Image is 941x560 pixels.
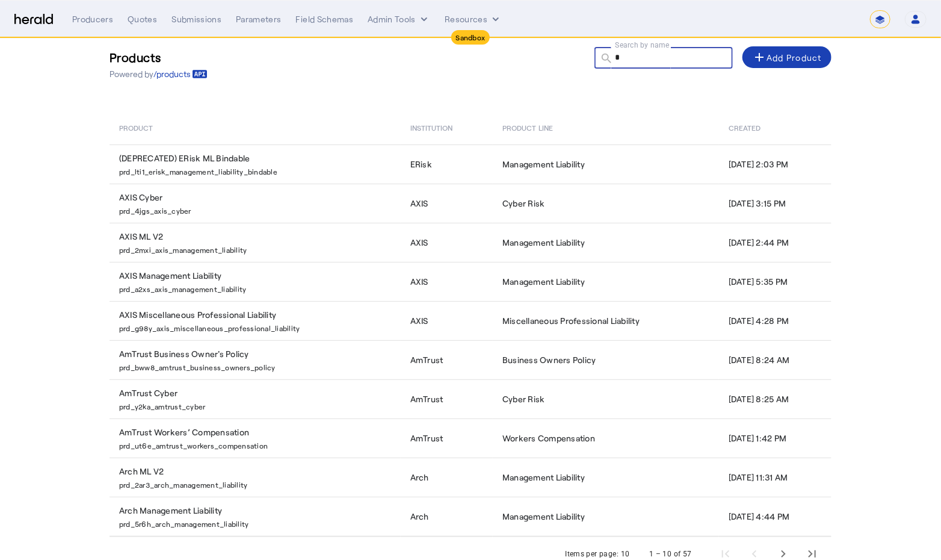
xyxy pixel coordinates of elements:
[493,111,719,145] th: Product Line
[401,418,493,458] td: AmTrust
[110,379,401,418] td: AmTrust Cyber
[401,223,493,262] td: AXIS
[119,282,396,294] p: prd_a2xs_axis_management_liability
[719,458,831,497] td: [DATE] 11:31 AM
[119,360,396,372] p: prd_bww8_amtrust_business_owners_policy
[719,301,831,340] td: [DATE] 4:28 PM
[451,30,490,45] div: Sandbox
[119,204,396,216] p: prd_4jgs_axis_cyber
[719,145,831,184] td: [DATE] 2:03 PM
[719,340,831,379] td: [DATE] 8:24 AM
[752,50,767,64] mat-icon: add
[110,184,401,223] td: AXIS Cyber
[621,548,630,560] div: 10
[719,262,831,301] td: [DATE] 5:35 PM
[493,418,719,458] td: Workers Compensation
[401,458,493,497] td: Arch
[493,340,719,379] td: Business Owners Policy
[110,68,208,80] p: Powered by
[594,52,615,67] mat-icon: search
[110,458,401,497] td: Arch ML V2
[719,379,831,418] td: [DATE] 8:25 AM
[719,418,831,458] td: [DATE] 1:42 PM
[14,14,53,25] img: Herald Logo
[110,340,401,379] td: AmTrust Business Owner's Policy
[719,184,831,223] td: [DATE] 3:15 PM
[401,111,493,145] th: Institution
[401,301,493,340] td: AXIS
[493,262,719,301] td: Management Liability
[742,46,831,68] button: Add Product
[493,379,719,418] td: Cyber Risk
[119,478,396,490] p: prd_2ar3_arch_management_liability
[119,321,396,333] p: prd_g98y_axis_miscellaneous_professional_liability
[119,438,396,450] p: prd_ut6e_amtrust_workers_compensation
[719,497,831,537] td: [DATE] 4:44 PM
[110,497,401,537] td: Arch Management Liability
[236,13,282,25] div: Parameters
[401,262,493,301] td: AXIS
[110,49,208,66] h3: Products
[119,517,396,529] p: prd_5r6h_arch_management_liability
[128,13,157,25] div: Quotes
[110,145,401,184] td: (DEPRECATED) ERisk ML Bindable
[719,111,831,145] th: Created
[110,223,401,262] td: AXIS ML V2
[368,13,430,25] button: internal dropdown menu
[719,223,831,262] td: [DATE] 2:44 PM
[119,243,396,255] p: prd_2mxi_axis_management_liability
[565,548,619,560] div: Items per page:
[649,548,692,560] div: 1 – 10 of 57
[493,497,719,537] td: Management Liability
[493,145,719,184] td: Management Liability
[493,458,719,497] td: Management Liability
[110,301,401,340] td: AXIS Miscellaneous Professional Liability
[110,418,401,458] td: AmTrust Workers’ Compensation
[493,223,719,262] td: Management Liability
[119,164,396,176] p: prd_lti1_erisk_management_liability_bindable
[401,184,493,223] td: AXIS
[445,13,502,25] button: Resources dropdown menu
[615,41,670,49] mat-label: Search by name
[493,184,719,223] td: Cyber Risk
[296,13,354,25] div: Field Schemas
[110,111,401,145] th: Product
[171,13,221,25] div: Submissions
[401,340,493,379] td: AmTrust
[401,379,493,418] td: AmTrust
[752,50,822,64] div: Add Product
[119,399,396,411] p: prd_y2ka_amtrust_cyber
[493,301,719,340] td: Miscellaneous Professional Liability
[72,13,113,25] div: Producers
[401,497,493,537] td: Arch
[401,145,493,184] td: ERisk
[110,262,401,301] td: AXIS Management Liability
[153,68,208,80] a: /products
